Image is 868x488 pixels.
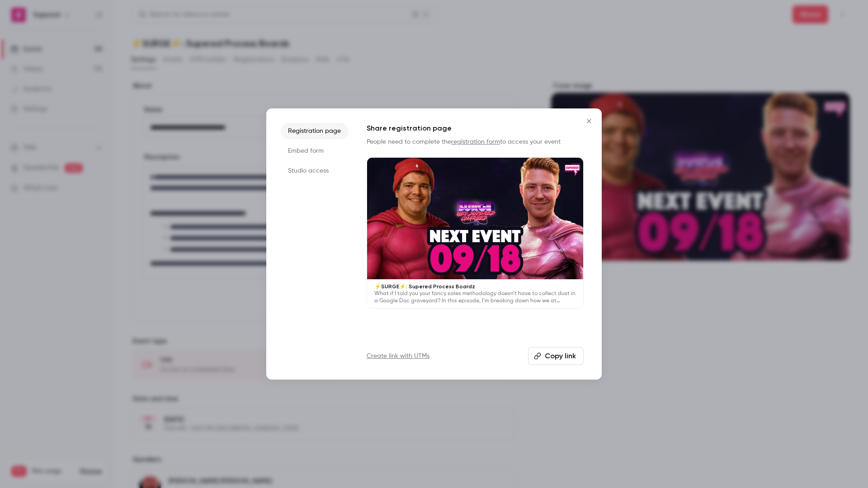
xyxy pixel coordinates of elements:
[580,112,598,130] button: Close
[367,137,584,146] p: People need to complete the to access your event
[281,123,349,139] li: Registration page
[374,290,576,305] p: What if I told you your fancy sales methodology doesn’t have to collect dust in a Google Doc grav...
[374,283,576,290] p: ⚡️SURGE⚡️: Supered Process Boardz
[367,123,584,134] h1: Share registration page
[528,347,584,365] button: Copy link
[367,157,584,309] a: ⚡️SURGE⚡️: Supered Process BoardzWhat if I told you your fancy sales methodology doesn’t have to ...
[367,352,429,361] a: Create link with UTMs
[281,163,349,179] li: Studio access
[451,139,500,145] a: registration form
[281,143,349,159] li: Embed form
